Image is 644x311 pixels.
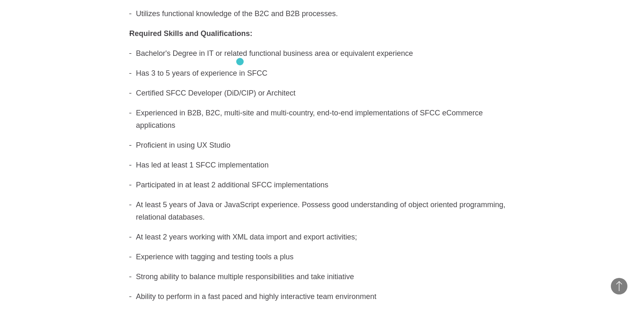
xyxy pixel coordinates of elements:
[129,179,515,191] li: Participated in at least 2 additional SFCC implementations
[129,231,515,243] li: At least 2 years working with XML data import and export activities;
[129,290,515,303] li: Ability to perform in a fast paced and highly interactive team environment
[129,251,515,263] li: Experience with tagging and testing tools a plus
[611,278,627,294] button: Back to Top
[129,159,515,171] li: Has led at least 1 SFCC implementation
[129,107,515,132] li: Experienced in B2B, B2C, multi-site and multi-country, end-to-end implementations of SFCC eCommer...
[129,67,515,79] li: Has 3 to 5 years of experience in SFCC
[129,47,515,60] li: Bachelor's Degree in IT or related functional business area or equivalent experience
[129,7,515,20] li: Utilizes functional knowledge of the B2C and B2B processes.
[129,87,515,99] li: Certified SFCC Developer (DiD/CIP) or Architect
[129,29,252,38] strong: Required Skills and Qualifications:
[129,199,515,223] li: At least 5 years of Java or JavaScript experience. Possess good understanding of object oriented ...
[129,270,515,283] li: Strong ability to balance multiple responsibilities and take initiative
[129,139,515,151] li: Proficient in using UX Studio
